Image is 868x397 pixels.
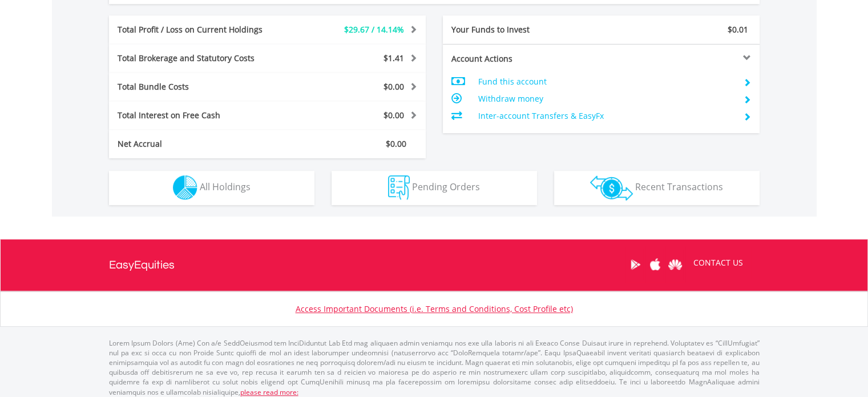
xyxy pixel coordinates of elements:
[443,53,601,65] div: Account Actions
[109,110,294,121] div: Total Interest on Free Cash
[665,247,685,282] a: Huawei
[685,247,751,279] a: CONTACT US
[109,338,760,397] p: Lorem Ipsum Dolors (Ame) Con a/e SeddOeiusmod tem InciDiduntut Lab Etd mag aliquaen admin veniamq...
[478,90,734,107] td: Withdraw money
[478,107,734,125] td: Inter-account Transfers & EasyFx
[645,247,665,282] a: Apple
[590,175,633,200] img: transactions-zar-wht.png
[412,181,480,193] span: Pending Orders
[200,181,251,193] span: All Holdings
[388,175,410,200] img: pending_instructions-wht.png
[173,175,197,200] img: holdings-wht.png
[383,53,404,63] span: $1.41
[109,53,294,64] div: Total Brokerage and Statutory Costs
[296,303,573,314] a: Access Important Documents (i.e. Terms and Conditions, Cost Profile etc)
[109,81,294,93] div: Total Bundle Costs
[554,171,760,205] button: Recent Transactions
[344,24,404,35] span: $29.67 / 14.14%
[109,239,175,291] a: EasyEquities
[635,181,723,193] span: Recent Transactions
[383,81,404,92] span: $0.00
[109,24,294,35] div: Total Profit / Loss on Current Holdings
[240,387,298,397] a: please read more:
[332,171,537,205] button: Pending Orders
[109,138,294,150] div: Net Accrual
[443,24,601,35] div: Your Funds to Invest
[728,24,748,35] span: $0.01
[478,73,734,90] td: Fund this account
[625,247,645,282] a: Google Play
[383,110,404,121] span: $0.00
[386,138,406,149] span: $0.00
[109,171,314,205] button: All Holdings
